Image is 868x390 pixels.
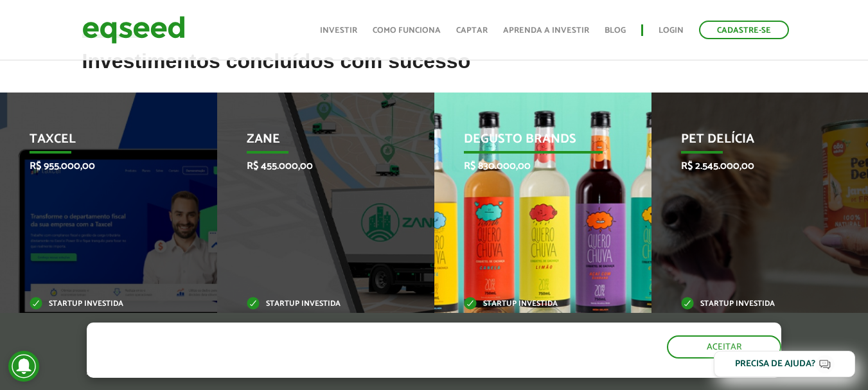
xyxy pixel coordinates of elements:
a: Cadastre-se [699,21,789,39]
a: Como funciona [373,26,441,35]
p: Startup investida [681,301,820,308]
p: Startup investida [30,301,168,308]
a: Aprenda a investir [503,26,589,35]
a: Investir [320,26,357,35]
p: Taxcel [30,132,168,154]
a: Captar [456,26,488,35]
p: R$ 955.000,00 [30,160,168,172]
a: Login [659,26,684,35]
a: Blog [605,26,626,35]
button: Aceitar [667,335,781,359]
p: R$ 830.000,00 [464,160,603,172]
p: Ao clicar em "aceitar", você aceita nossa . [87,366,503,378]
a: política de privacidade e de cookies [256,367,405,378]
p: Pet Delícia [681,132,820,154]
h2: Investimentos concluídos com sucesso [82,50,786,92]
img: EqSeed [82,13,185,47]
p: Degusto Brands [464,132,603,154]
p: Zane [247,132,385,154]
h5: O site da EqSeed utiliza cookies para melhorar sua navegação. [87,323,503,362]
p: R$ 455.000,00 [247,160,385,172]
p: Startup investida [247,301,385,308]
p: Startup investida [464,301,603,308]
p: R$ 2.545.000,00 [681,160,820,172]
